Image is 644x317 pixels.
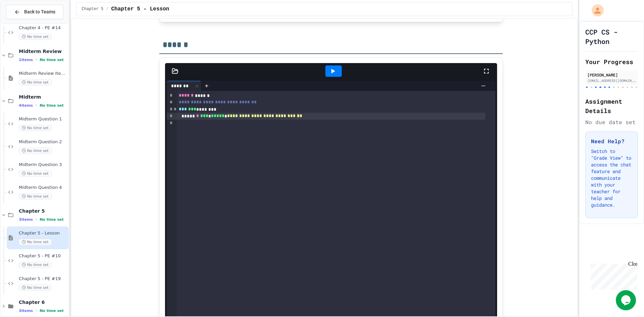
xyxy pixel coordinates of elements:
span: Chapter 5 - PE #10 [19,253,67,259]
div: My Account [585,3,605,18]
h3: Need Help? [591,137,632,145]
span: 3 items [19,217,33,222]
span: • [36,217,37,222]
span: Chapter 5 - Lesson [111,5,169,13]
span: Chapter 5 - PE #19 [19,276,67,282]
span: Chapter 5 [82,6,104,12]
span: No time set [40,58,64,62]
span: No time set [40,309,64,313]
span: Chapter 4 - PE #14 [19,25,67,31]
span: No time set [19,148,52,154]
div: [PERSON_NAME] [587,72,636,78]
span: No time set [19,239,52,245]
span: No time set [19,170,52,177]
div: Chat with us now!Close [3,3,46,43]
span: No time set [19,193,52,200]
h2: Your Progress [585,57,638,66]
span: Chapter 5 [19,208,67,214]
span: 1 items [19,58,33,62]
span: • [36,103,37,108]
span: No time set [19,79,52,86]
span: Midterm [19,94,67,100]
span: Chapter 6 [19,299,67,305]
span: Chapter 5 - Lesson [19,230,67,236]
span: 4 items [19,103,33,108]
span: • [36,57,37,62]
span: No time set [40,103,64,108]
span: Midterm Question 4 [19,185,67,191]
span: No time set [40,217,64,222]
span: No time set [19,262,52,268]
span: No time set [19,34,52,40]
span: No time set [19,125,52,131]
button: Back to Teams [6,5,63,19]
h2: Assignment Details [585,97,638,115]
span: Midterm Question 2 [19,139,67,145]
span: Midterm Question 3 [19,162,67,168]
span: Midterm Question 1 [19,116,67,122]
span: • [36,308,37,313]
span: No time set [19,284,52,291]
iframe: chat widget [588,261,637,289]
span: Midterm Review Items [19,71,67,76]
span: Midterm Review [19,48,67,54]
div: No due date set [585,118,638,126]
p: Switch to "Grade View" to access the chat feature and communicate with your teacher for help and ... [591,148,632,208]
div: [EMAIL_ADDRESS][DOMAIN_NAME] [587,78,636,83]
h1: CCP CS - Python [585,27,638,46]
iframe: chat widget [616,290,637,310]
span: 3 items [19,309,33,313]
span: Back to Teams [24,8,55,15]
span: / [106,6,108,12]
